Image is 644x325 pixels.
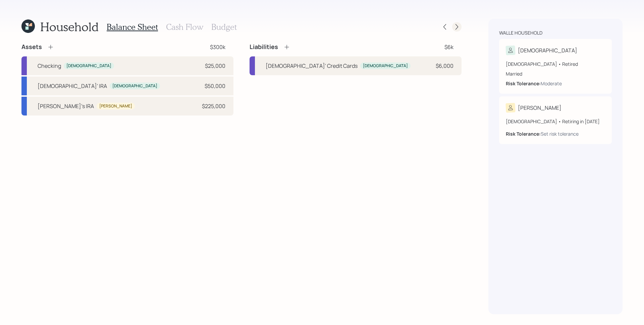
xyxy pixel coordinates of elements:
div: [DEMOGRAPHIC_DATA] • Retiring in [DATE] [506,118,605,125]
div: [DEMOGRAPHIC_DATA] [518,46,577,54]
div: Married [506,70,605,77]
h3: Budget [211,22,237,32]
h4: Liabilities [250,43,278,51]
b: Risk Tolerance: [506,80,541,87]
div: [PERSON_NAME] [518,104,561,112]
div: [DEMOGRAPHIC_DATA] [66,63,111,69]
div: $25,000 [205,62,225,70]
div: $225,000 [202,102,225,110]
div: Set risk tolerance [541,130,579,137]
div: [DEMOGRAPHIC_DATA] • Retired [506,60,605,67]
b: Risk Tolerance: [506,131,541,137]
div: [PERSON_NAME]'s IRA [38,102,94,110]
h1: Household [40,19,99,34]
div: $6k [444,43,453,51]
div: [DEMOGRAPHIC_DATA] [363,63,408,69]
h4: Assets [21,43,42,51]
div: $6,000 [436,62,453,70]
div: Checking [38,62,61,70]
div: Moderate [541,80,562,87]
div: $300k [210,43,225,51]
div: [DEMOGRAPHIC_DATA]' IRA [38,82,107,90]
div: Walle household [499,30,542,36]
div: [DEMOGRAPHIC_DATA] [112,83,157,89]
h3: Balance Sheet [107,22,158,32]
div: $50,000 [205,82,225,90]
div: [PERSON_NAME] [99,103,132,109]
div: [DEMOGRAPHIC_DATA]' Credit Cards [266,62,358,70]
h3: Cash Flow [166,22,203,32]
